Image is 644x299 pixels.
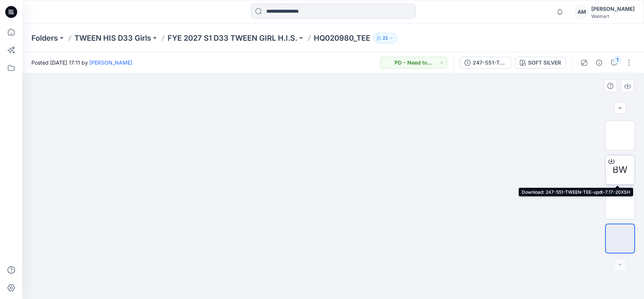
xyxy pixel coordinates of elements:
button: 247-551-TWEEN-TEE-updt-7.17-20XSH_TEE ONLY [460,57,512,69]
button: Details [593,57,605,69]
button: 1 [608,57,620,69]
div: 1 [614,56,621,63]
a: [PERSON_NAME] [89,59,132,66]
div: AM [575,5,588,19]
a: Folders [31,33,58,43]
p: HQ020980_TEE [314,33,370,43]
div: SOFT SILVER [528,59,561,67]
div: [PERSON_NAME] [591,4,635,13]
button: 22 [373,33,397,43]
button: SOFT SILVER [515,57,566,69]
div: 247-551-TWEEN-TEE-updt-7.17-20XSH_TEE ONLY [473,59,507,67]
p: 22 [383,34,388,42]
a: TWEEN HIS D33 Girls [74,33,151,43]
span: BW [613,163,628,177]
div: Walmart [591,13,635,19]
span: Posted [DATE] 17:11 by [31,59,132,66]
a: FYE 2027 S1 D33 TWEEN GIRL H.I.S. [168,33,297,43]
